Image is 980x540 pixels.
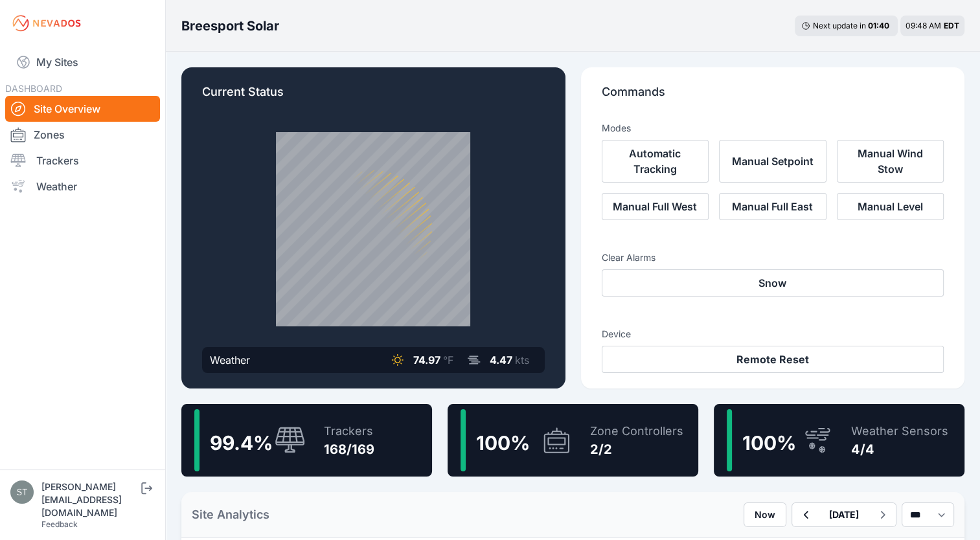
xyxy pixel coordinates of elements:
button: Automatic Tracking [602,140,709,183]
div: 2/2 [590,440,683,458]
div: 01 : 40 [868,21,891,31]
h3: Modes [602,122,631,135]
a: Site Overview [5,96,160,122]
h3: Breesport Solar [181,17,279,35]
span: °F [443,354,453,366]
nav: Breadcrumb [181,9,279,43]
img: steve@nevados.solar [10,480,34,504]
button: Manual Setpoint [719,140,826,183]
a: Weather [5,174,160,199]
p: Current Status [202,83,545,111]
p: Commands [602,83,944,111]
a: 100%Weather Sensors4/4 [714,404,964,477]
a: 100%Zone Controllers2/2 [448,404,698,477]
button: [DATE] [819,503,869,526]
div: 168/169 [324,440,374,458]
a: 99.4%Trackers168/169 [181,404,432,477]
div: 4/4 [851,440,948,458]
a: Zones [5,122,160,148]
button: Now [744,502,786,527]
span: DASHBOARD [5,83,62,94]
a: Trackers [5,148,160,174]
div: Trackers [324,422,374,440]
span: Next update in [813,21,866,30]
span: 100 % [742,431,796,455]
button: Snow [602,269,944,297]
div: Weather Sensors [851,422,948,440]
span: 4.47 [490,354,512,366]
span: 99.4 % [210,431,273,455]
img: Nevados [10,13,83,34]
button: Manual Full West [602,193,709,220]
div: Zone Controllers [590,422,683,440]
span: 100 % [476,431,530,455]
h2: Site Analytics [192,506,269,524]
span: kts [515,354,529,366]
span: EDT [944,21,959,30]
div: [PERSON_NAME][EMAIL_ADDRESS][DOMAIN_NAME] [41,480,139,519]
h3: Clear Alarms [602,251,944,264]
h3: Device [602,328,944,341]
a: My Sites [5,47,160,78]
button: Remote Reset [602,346,944,373]
a: Feedback [41,519,78,529]
div: Weather [210,352,250,368]
span: 74.97 [413,354,440,366]
button: Manual Wind Stow [837,140,944,183]
button: Manual Level [837,193,944,220]
span: 09:48 AM [906,21,941,30]
button: Manual Full East [719,193,826,220]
